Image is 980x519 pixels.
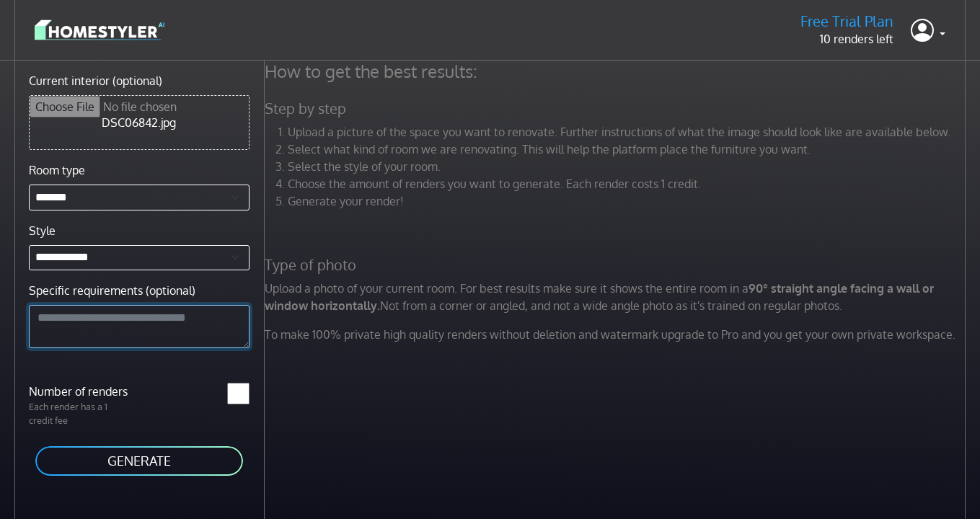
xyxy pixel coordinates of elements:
p: Each render has a 1 credit fee [20,400,139,427]
p: 10 renders left [800,30,893,48]
strong: 90° straight angle facing a wall or window horizontally. [265,281,934,313]
li: Choose the amount of renders you want to generate. Each render costs 1 credit. [288,175,969,192]
li: Generate your render! [288,192,969,210]
label: Current interior (optional) [29,72,162,89]
p: To make 100% private high quality renders without deletion and watermark upgrade to Pro and you g... [256,326,978,343]
p: Upload a photo of your current room. For best results make sure it shows the entire room in a Not... [256,280,978,314]
h5: Type of photo [256,256,978,274]
label: Number of renders [20,383,139,400]
h4: How to get the best results: [256,61,978,82]
h5: Free Trial Plan [800,12,893,30]
li: Upload a picture of the space you want to renovate. Further instructions of what the image should... [288,123,969,141]
li: Select the style of your room. [288,158,969,175]
li: Select what kind of room we are renovating. This will help the platform place the furniture you w... [288,141,969,158]
button: GENERATE [34,445,244,477]
img: logo-3de290ba35641baa71223ecac5eacb59cb85b4c7fdf211dc9aaecaaee71ea2f8.svg [35,17,164,43]
h5: Step by step [256,99,978,117]
label: Style [29,222,56,239]
label: Room type [29,161,85,179]
label: Specific requirements (optional) [29,282,195,299]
